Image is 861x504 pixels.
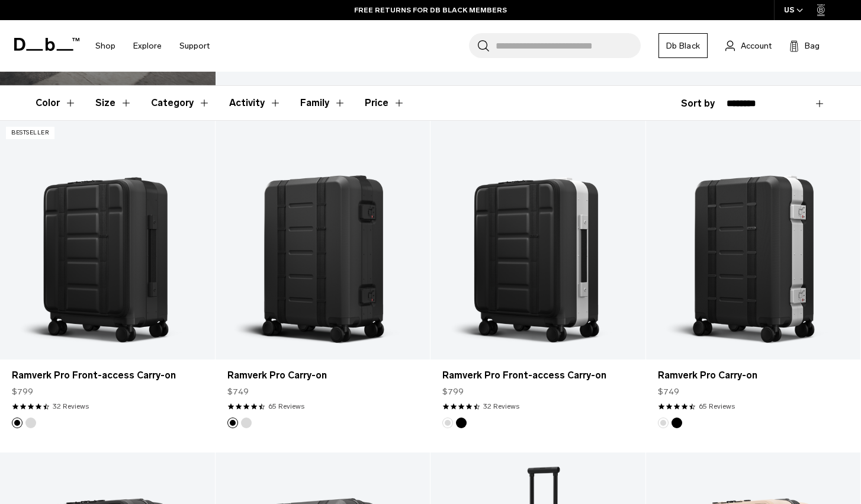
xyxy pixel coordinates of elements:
[216,121,430,359] a: Ramverk Pro Carry-on
[456,418,467,428] button: Black Out
[12,418,23,428] button: Black Out
[300,86,346,120] button: Toggle Filter
[95,86,132,120] button: Toggle Filter
[658,368,849,383] a: Ramverk Pro Carry-on
[442,368,634,383] a: Ramverk Pro Front-access Carry-on
[699,401,735,412] a: 65 reviews
[227,386,249,398] span: $749
[442,418,453,428] button: Silver
[36,86,76,120] button: Toggle Filter
[133,25,162,67] a: Explore
[805,40,820,52] span: Bag
[354,5,507,15] a: FREE RETURNS FOR DB BLACK MEMBERS
[646,121,861,359] a: Ramverk Pro Carry-on
[430,121,645,359] a: Ramverk Pro Front-access Carry-on
[227,418,238,428] button: Black Out
[483,401,519,412] a: 32 reviews
[6,127,54,139] p: Bestseller
[179,25,210,67] a: Support
[725,38,772,53] a: Account
[442,386,464,398] span: $799
[25,418,36,428] button: Silver
[658,33,708,58] a: Db Black
[12,386,33,398] span: $799
[672,418,682,428] button: Black Out
[741,40,772,52] span: Account
[658,386,679,398] span: $749
[12,368,203,383] a: Ramverk Pro Front-access Carry-on
[53,401,89,412] a: 32 reviews
[86,20,219,72] nav: Main Navigation
[229,86,281,120] button: Toggle Filter
[151,86,210,120] button: Toggle Filter
[365,86,405,120] button: Toggle Price
[658,418,669,428] button: Silver
[241,418,252,428] button: Silver
[268,401,304,412] a: 65 reviews
[227,368,419,383] a: Ramverk Pro Carry-on
[95,25,115,67] a: Shop
[789,38,820,53] button: Bag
